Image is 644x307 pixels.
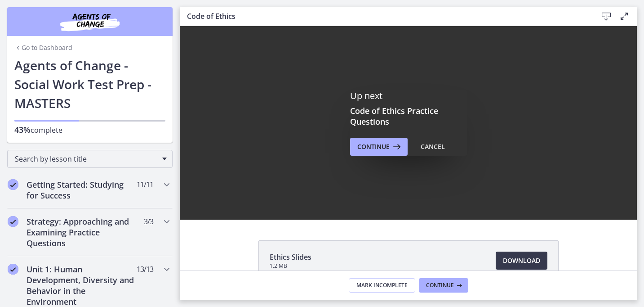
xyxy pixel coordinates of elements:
h3: Code of Ethics [187,11,583,22]
span: Continue [357,141,390,152]
h2: Unit 1: Human Development, Diversity and Behavior in the Environment [27,264,136,307]
button: Cancel [413,138,452,156]
span: 13 / 13 [137,264,153,275]
span: Continue [426,282,454,289]
h3: Code of Ethics Practice Questions [350,105,467,127]
p: Up next [350,90,467,102]
button: Continue [419,278,468,293]
span: 3 / 3 [144,216,153,227]
h2: Strategy: Approaching and Examining Practice Questions [27,216,136,248]
h2: Getting Started: Studying for Success [27,179,136,201]
div: Search by lesson title [7,150,173,168]
span: Mark Incomplete [356,282,408,289]
span: Download [503,255,540,266]
div: Cancel [421,141,445,152]
span: 43% [14,124,31,135]
h1: Agents of Change - Social Work Test Prep - MASTERS [14,56,165,113]
span: Search by lesson title [15,154,158,164]
i: Completed [8,179,18,190]
button: Mark Incomplete [349,278,415,293]
a: Go to Dashboard [14,43,72,52]
span: Ethics Slides [270,252,311,262]
p: complete [14,124,165,135]
span: 11 / 11 [137,179,153,190]
img: Agents of Change [36,11,144,32]
button: Continue [350,138,408,156]
i: Completed [8,264,18,275]
a: Download [496,252,547,270]
span: 1.2 MB [270,262,311,270]
i: Completed [8,216,18,227]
